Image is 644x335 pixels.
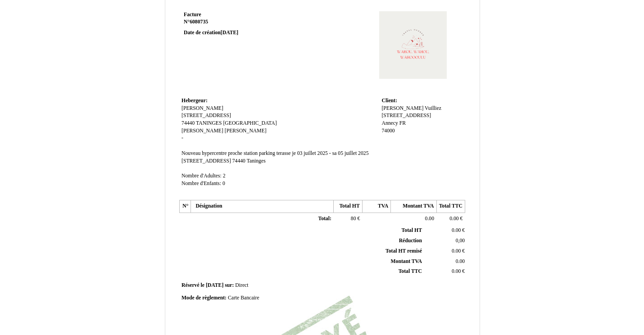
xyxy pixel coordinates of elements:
[181,128,223,134] span: [PERSON_NAME]
[399,238,422,244] span: Réduction
[424,267,467,277] td: €
[181,158,231,164] span: [STREET_ADDRESS]
[222,181,225,186] span: 0
[223,173,226,179] span: 2
[436,200,465,213] th: Total TTC
[381,128,395,134] span: 74000
[425,105,441,111] span: Vuilliez
[232,158,245,164] span: 74440
[399,120,406,126] span: FR
[425,216,434,222] span: 0.00
[391,258,422,264] span: Montant TVA
[292,150,368,156] span: je 03 juillet 2025 - sa 05 juillet 2025
[381,98,397,104] span: Client:
[362,200,390,213] th: TVA
[181,282,204,288] span: Réservé le
[318,216,331,222] span: Total:
[381,113,431,118] span: [STREET_ADDRESS]
[247,158,266,164] span: Taninges
[181,105,223,111] span: [PERSON_NAME]
[206,282,223,288] span: [DATE]
[424,226,467,235] td: €
[381,105,423,111] span: [PERSON_NAME]
[351,216,356,222] span: 80
[223,120,277,126] span: [GEOGRAPHIC_DATA]
[181,173,222,179] span: Nombre d'Adultes:
[184,12,201,18] span: Facture
[456,238,465,244] span: 0,00
[225,128,267,134] span: [PERSON_NAME]
[221,30,238,36] span: [DATE]
[424,246,467,256] td: €
[181,181,221,186] span: Nombre d'Enfants:
[334,213,362,225] td: €
[452,248,461,254] span: 0.00
[180,200,191,213] th: N°
[334,200,362,213] th: Total HT
[225,282,234,288] span: sur:
[402,227,422,233] span: Total HT
[456,258,465,264] span: 0.00
[196,120,222,126] span: TANINGES
[436,213,465,225] td: €
[184,18,291,26] strong: N°
[184,30,238,36] strong: Date de création
[181,295,227,301] span: Mode de règlement:
[235,282,248,288] span: Direct
[191,200,334,213] th: Désignation
[452,268,461,274] span: 0.00
[181,150,290,156] span: Nouveau hypercentre proche station parking terasse
[228,295,259,301] span: Carte Bancaire
[181,120,195,126] span: 74440
[181,135,183,141] span: -
[181,113,231,118] span: [STREET_ADDRESS]
[181,98,208,104] span: Hebergeur:
[381,120,398,126] span: Annecy
[385,248,422,254] span: Total HT remisé
[449,216,458,222] span: 0.00
[391,200,436,213] th: Montant TVA
[452,227,461,233] span: 0.00
[190,19,208,25] span: 6080735
[363,11,463,79] img: logo
[399,268,422,274] span: Total TTC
